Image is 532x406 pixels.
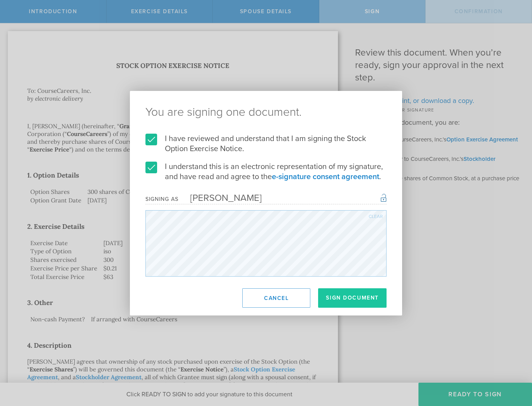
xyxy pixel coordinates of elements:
ng-pluralize: You are signing one document. [145,106,387,118]
a: e-signature consent agreement [272,172,379,181]
label: I have reviewed and understand that I am signing the Stock Option Exercise Notice. [145,134,387,154]
label: I understand this is an electronic representation of my signature, and have read and agree to the . [145,162,387,182]
button: Sign Document [318,288,387,308]
div: Signing as [145,196,178,202]
div: [PERSON_NAME] [178,192,262,204]
button: Cancel [242,288,310,308]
